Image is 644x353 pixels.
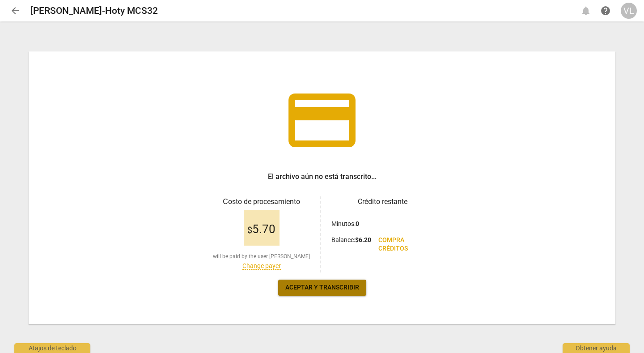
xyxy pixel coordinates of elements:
span: help [600,5,611,16]
div: Atajos de teclado [14,343,90,353]
span: arrow_back [10,5,21,16]
h3: Сosto de procesamiento [210,196,313,207]
span: will be paid by the user [PERSON_NAME] [213,253,310,260]
div: Obtener ayuda [563,343,630,353]
a: Obtener ayuda [597,3,614,19]
span: 5.70 [247,223,275,236]
button: Aceptar y transcribir [278,280,366,296]
h3: Crédito restante [331,196,434,207]
h3: El archivo aún no está transcrito... [268,171,377,182]
h2: [PERSON_NAME]-Hoty MCS32 [30,5,158,17]
b: $ 6.20 [355,236,371,243]
a: Change payer [242,262,281,270]
p: Minutos : [331,219,359,229]
button: VL [621,3,637,19]
a: Compra créditos [371,232,434,257]
span: Aceptar y transcribir [285,283,359,292]
span: Compra créditos [378,236,427,253]
span: $ [247,225,252,235]
span: credit_card [282,80,362,161]
p: Balance : [331,235,371,245]
b: 0 [356,220,359,227]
